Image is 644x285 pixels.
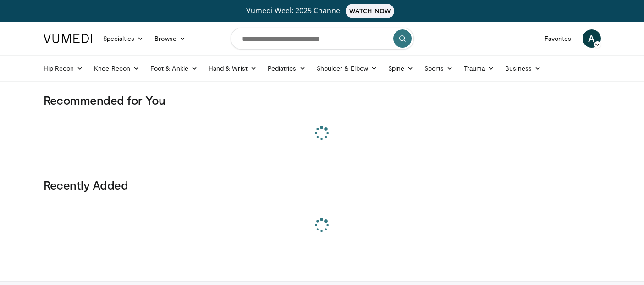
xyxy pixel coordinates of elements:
[98,29,149,48] a: Specialties
[311,59,383,78] a: Shoulder & Elbow
[38,59,89,78] a: Hip Recon
[539,29,577,48] a: Favorites
[203,59,262,78] a: Hand & Wrist
[419,59,458,78] a: Sports
[44,34,92,43] img: VuMedi Logo
[44,178,601,192] h3: Recently Added
[45,4,600,18] a: Vumedi Week 2025 ChannelWATCH NOW
[458,59,500,78] a: Trauma
[383,59,419,78] a: Spine
[44,93,601,107] h3: Recommended for You
[145,59,203,78] a: Foot & Ankle
[149,29,191,48] a: Browse
[262,59,311,78] a: Pediatrics
[583,29,601,48] a: A
[231,28,414,50] input: Search topics, interventions
[346,4,394,18] span: WATCH NOW
[500,59,546,78] a: Business
[88,59,145,78] a: Knee Recon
